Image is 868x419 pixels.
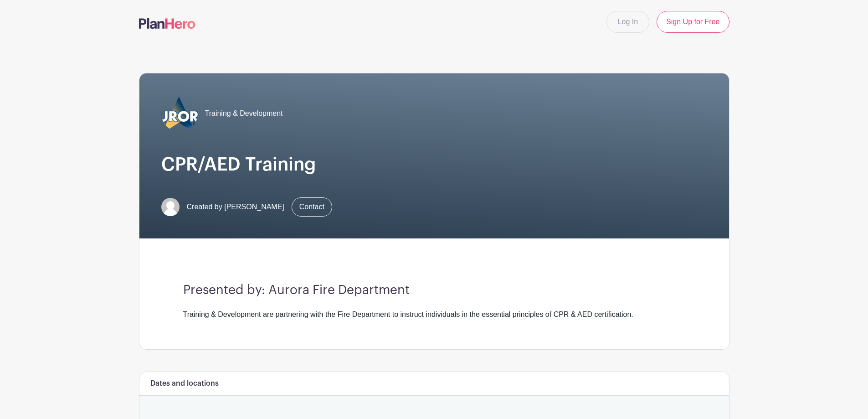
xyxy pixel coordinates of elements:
a: Contact [292,197,332,217]
span: Training & Development [205,108,283,119]
img: logo-507f7623f17ff9eddc593b1ce0a138ce2505c220e1c5a4e2b4648c50719b7d32.svg [139,18,195,29]
img: 2023_COA_Horiz_Logo_PMS_BlueStroke%204.png [161,95,198,132]
a: Log In [606,11,649,33]
span: Created by [PERSON_NAME] [187,202,284,212]
h6: Dates and locations [150,379,219,388]
h3: Presented by: Aurora Fire Department [183,283,685,298]
h1: CPR/AED Training [161,154,707,176]
img: default-ce2991bfa6775e67f084385cd625a349d9dcbb7a52a09fb2fda1e96e2d18dcdb.png [161,198,180,216]
div: Training & Development are partnering with the Fire Department to instruct individuals in the ess... [183,309,685,320]
a: Sign Up for Free [657,11,729,33]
